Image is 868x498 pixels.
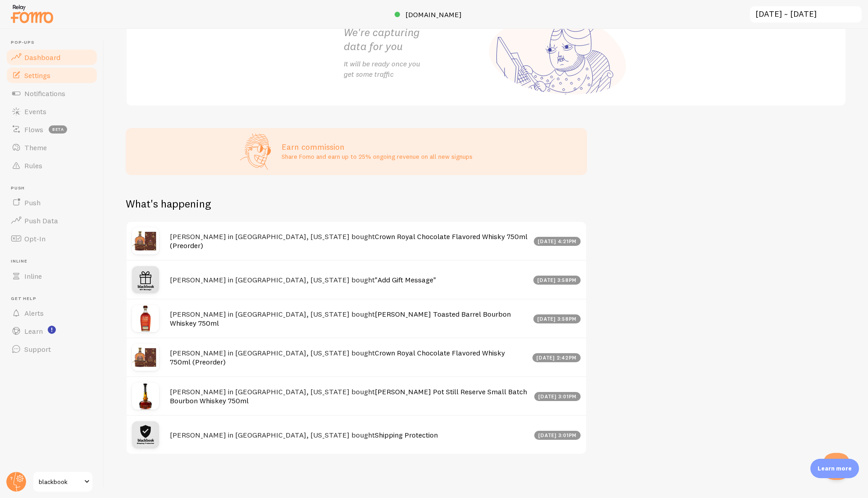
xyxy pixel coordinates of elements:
span: Events [24,107,46,116]
a: Flows beta [5,120,98,138]
a: Learn [5,322,98,340]
a: Opt-In [5,230,98,248]
p: It will be ready once you get some traffic [344,59,486,79]
span: Rules [24,161,42,170]
h4: [PERSON_NAME] in [GEOGRAPHIC_DATA], [US_STATE] bought [170,387,529,406]
img: fomo-relay-logo-orange.svg [9,2,55,25]
a: [PERSON_NAME] Pot Still Reserve Small Batch Bourbon Whiskey 750ml [170,387,527,406]
div: [DATE] 3:01pm [534,392,581,401]
a: Notifications [5,84,98,102]
a: Settings [5,66,98,84]
span: Theme [24,143,47,152]
h2: We're capturing data for you [344,25,486,53]
div: Learn more [810,459,859,478]
div: [DATE] 2:42pm [532,353,581,362]
iframe: Help Scout Beacon - Open [823,453,850,480]
div: [DATE] 3:01pm [534,431,581,440]
a: Alerts [5,304,98,322]
span: Opt-In [24,234,45,243]
h4: [PERSON_NAME] in [GEOGRAPHIC_DATA], [US_STATE] bought [170,430,529,440]
h4: [PERSON_NAME] in [GEOGRAPHIC_DATA], [US_STATE] bought [170,309,528,328]
a: Push Data [5,212,98,230]
span: beta [49,125,67,134]
a: Push [5,194,98,212]
a: Inline [5,267,98,285]
div: [DATE] 3:58pm [533,314,581,323]
span: Settings [24,71,50,80]
div: [DATE] 3:58pm [533,276,581,285]
a: Crown Royal Chocolate Flavored Whisky 750ml (Preorder) [170,348,505,367]
span: Push Data [24,216,58,225]
a: [PERSON_NAME] Toasted Barrel Bourbon Whiskey 750ml [170,309,511,328]
h4: [PERSON_NAME] in [GEOGRAPHIC_DATA], [US_STATE] bought [170,275,528,285]
span: Push [24,198,41,207]
span: Alerts [24,309,44,318]
p: Share Fomo and earn up to 25% ongoing revenue on all new signups [282,152,473,161]
h3: Earn commission [282,142,473,152]
span: Dashboard [24,53,60,62]
span: blackbook [39,476,82,487]
span: Support [24,345,51,354]
span: Get Help [11,296,98,302]
span: Inline [24,272,42,281]
a: "Add Gift Message" [375,275,436,284]
h2: What's happening [126,197,211,211]
a: Support [5,340,98,358]
a: Dashboard [5,48,98,66]
div: [DATE] 4:21pm [534,237,581,246]
a: blackbook [32,471,93,493]
p: Learn more [818,464,852,473]
h4: [PERSON_NAME] in [GEOGRAPHIC_DATA], [US_STATE] bought [170,348,527,367]
span: Notifications [24,89,65,98]
a: Rules [5,157,98,175]
a: Theme [5,138,98,157]
a: Crown Royal Chocolate Flavored Whisky 750ml (Preorder) [170,232,527,250]
a: Events [5,102,98,120]
span: Learn [24,327,43,336]
h4: [PERSON_NAME] in [GEOGRAPHIC_DATA], [US_STATE] bought [170,232,528,250]
span: Push [11,185,98,191]
span: Inline [11,258,98,264]
svg: <p>Watch New Feature Tutorials!</p> [48,326,56,334]
span: Pop-ups [11,40,98,46]
span: Flows [24,125,43,134]
a: Shipping Protection [375,430,438,439]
